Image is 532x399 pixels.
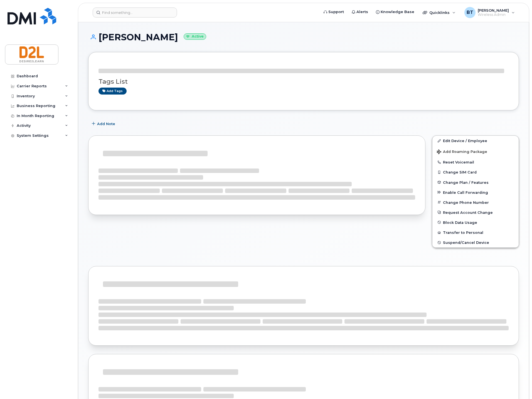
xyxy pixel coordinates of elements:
a: Edit Device / Employee [432,136,519,146]
button: Add Note [88,119,120,129]
h3: Tags List [98,78,509,85]
button: Add Roaming Package [432,146,519,157]
button: Change Plan / Features [432,177,519,187]
button: Suspend/Cancel Device [432,237,519,247]
button: Change SIM Card [432,167,519,177]
h1: [PERSON_NAME] [88,32,519,42]
span: Change Plan / Features [443,180,489,184]
span: Add Note [97,121,115,127]
span: Enable Call Forwarding [443,190,488,194]
button: Change Phone Number [432,197,519,207]
button: Reset Voicemail [432,157,519,167]
small: Active [184,33,206,40]
span: Suspend/Cancel Device [443,241,489,245]
button: Request Account Change [432,207,519,217]
button: Enable Call Forwarding [432,187,519,197]
button: Block Data Usage [432,217,519,227]
span: Add Roaming Package [437,150,487,155]
button: Transfer to Personal [432,227,519,237]
a: Add tags [98,88,127,95]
